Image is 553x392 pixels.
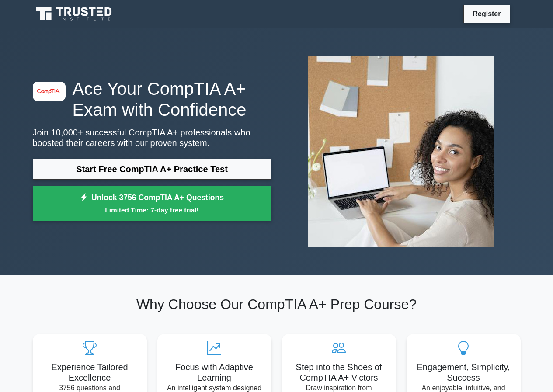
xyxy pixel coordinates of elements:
[289,362,389,383] h5: Step into the Shoes of CompTIA A+ Victors
[33,159,271,180] a: Start Free CompTIA A+ Practice Test
[33,186,271,221] a: Unlock 3756 CompTIA A+ QuestionsLimited Time: 7-day free trial!
[33,296,521,312] h2: Why Choose Our CompTIA A+ Prep Course?
[164,362,264,383] h5: Focus with Adaptive Learning
[40,362,140,383] h5: Experience Tailored Excellence
[33,78,271,120] h1: Ace Your CompTIA A+ Exam with Confidence
[414,362,514,383] h5: Engagement, Simplicity, Success
[44,205,261,215] small: Limited Time: 7-day free trial!
[33,127,271,148] p: Join 10,000+ successful CompTIA A+ professionals who boosted their careers with our proven system.
[467,8,506,19] a: Register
